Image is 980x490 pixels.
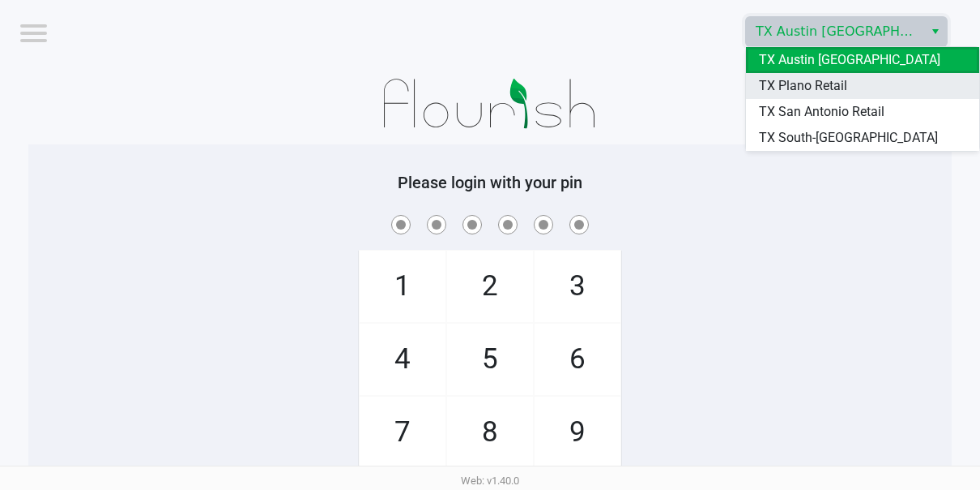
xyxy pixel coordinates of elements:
[759,128,966,167] span: TX South-[GEOGRAPHIC_DATA] Retail
[360,397,445,468] span: 7
[535,251,620,322] span: 3
[360,251,445,322] span: 1
[756,22,914,41] span: TX Austin [GEOGRAPHIC_DATA]
[535,324,620,395] span: 6
[360,324,445,395] span: 4
[447,324,533,395] span: 5
[461,475,519,487] span: Web: v1.40.0
[759,76,847,96] span: TX Plano Retail
[447,251,533,322] span: 2
[759,50,940,70] span: TX Austin [GEOGRAPHIC_DATA]
[40,173,940,192] h5: Please login with your pin
[759,102,884,122] span: TX San Antonio Retail
[535,397,620,468] span: 9
[447,397,533,468] span: 8
[923,17,947,46] button: Select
